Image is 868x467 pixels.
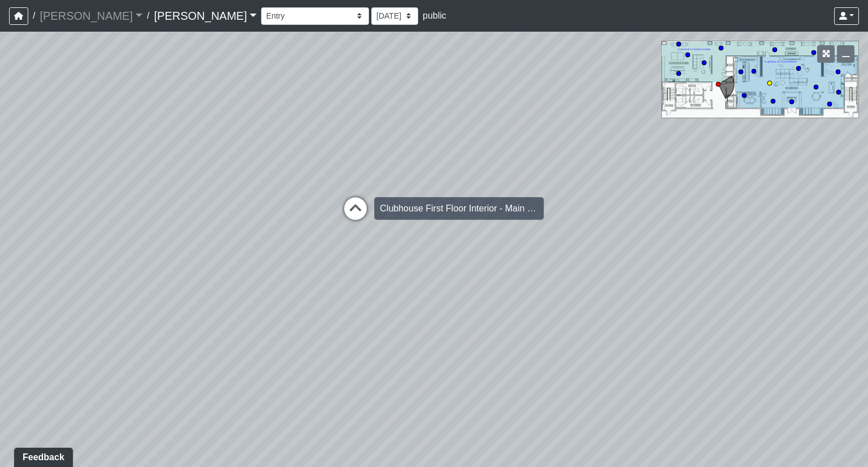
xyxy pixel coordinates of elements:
div: Clubhouse First Floor Interior - Main Room 1 [374,197,544,220]
span: / [28,5,40,27]
span: / [142,5,154,27]
iframe: Ybug feedback widget [8,444,75,467]
a: [PERSON_NAME] [154,5,257,27]
span: public [423,11,446,20]
a: [PERSON_NAME] [40,5,142,27]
